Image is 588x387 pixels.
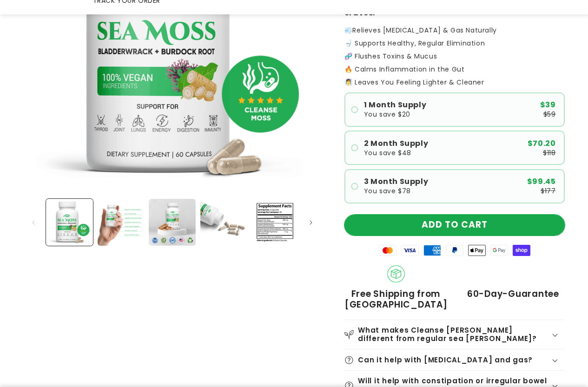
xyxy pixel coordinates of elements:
[541,188,555,194] span: $177
[344,215,565,236] button: ADD TO CART
[543,111,556,118] span: $59
[344,289,448,310] span: Free Shipping from [GEOGRAPHIC_DATA]
[23,212,44,233] button: Slide left
[364,111,410,118] span: You save $20
[543,150,555,156] span: $118
[344,26,353,35] strong: 💨
[527,178,556,185] span: $99.45
[504,265,522,283] img: 60_day_Guarantee.png
[46,199,93,246] button: Load image 1 in gallery view
[251,199,298,246] button: Load image 5 in gallery view
[364,188,411,194] span: You save $78
[358,356,533,365] h2: Can it help with [MEDICAL_DATA] and gas?
[200,199,247,246] button: Load image 4 in gallery view
[364,150,411,156] span: You save $48
[98,199,145,246] button: Load image 2 in gallery view
[528,140,556,147] span: $70.20
[540,101,556,109] span: $39
[344,79,565,85] p: 🧖‍♀️ Leaves You Feeling Lighter & Cleaner
[387,265,405,283] img: Shipping.png
[344,27,565,72] p: Relieves [MEDICAL_DATA] & Gas Naturally 🚽 Supports Healthy, Regular Elimination 🧬 Flushes Toxins ...
[364,140,428,147] span: 2 Month Supply
[344,349,565,370] summary: Can it help with [MEDICAL_DATA] and gas?
[358,326,550,343] h2: What makes Cleanse [PERSON_NAME] different from regular sea [PERSON_NAME]?
[364,178,428,185] span: 3 Month Supply
[467,289,559,299] span: 60-Day-Guarantee
[364,101,426,109] span: 1 Month Supply
[301,212,321,233] button: Slide right
[344,320,565,349] summary: What makes Cleanse [PERSON_NAME] different from regular sea [PERSON_NAME]?
[149,199,196,246] button: Load image 3 in gallery view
